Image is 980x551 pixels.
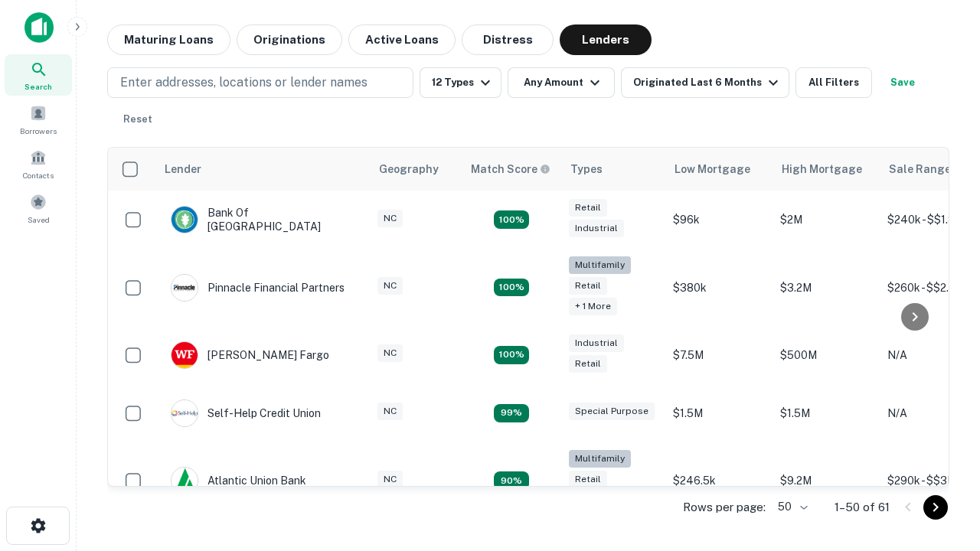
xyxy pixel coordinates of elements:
[621,67,789,98] button: Originated Last 6 Months
[462,148,561,191] th: Capitalize uses an advanced AI algorithm to match your search with the best lender. The match sco...
[171,275,198,301] img: picture
[569,334,624,352] div: Industrial
[377,471,403,488] div: NC
[665,191,773,249] td: $96k
[923,495,948,520] button: Go to next page
[171,468,198,494] img: picture
[5,143,72,184] a: Contacts
[494,210,529,229] div: Matching Properties: 15, hasApolloMatch: undefined
[675,160,750,178] div: Low Mortgage
[24,80,52,93] span: Search
[377,344,403,362] div: NC
[569,277,607,295] div: Retail
[5,187,72,229] a: Saved
[348,24,456,55] button: Active Loans
[683,498,766,517] p: Rows per page:
[773,191,880,249] td: $2M
[165,160,201,178] div: Lender
[560,24,652,55] button: Lenders
[155,148,370,191] th: Lender
[889,160,951,178] div: Sale Range
[462,24,554,55] button: Distress
[773,148,880,191] th: High Mortgage
[471,161,550,178] div: Capitalize uses an advanced AI algorithm to match your search with the best lender. The match sco...
[5,99,72,140] a: Borrowers
[903,380,980,453] iframe: Chat Widget
[237,24,342,55] button: Originations
[370,148,462,191] th: Geography
[569,199,607,217] div: Retail
[773,249,880,326] td: $3.2M
[835,498,890,517] p: 1–50 of 61
[113,104,162,135] button: Reset
[420,67,501,98] button: 12 Types
[569,355,607,373] div: Retail
[633,73,782,92] div: Originated Last 6 Months
[24,12,54,43] img: capitalize-icon.png
[665,148,773,191] th: Low Mortgage
[665,442,773,520] td: $246.5k
[377,403,403,420] div: NC
[494,346,529,364] div: Matching Properties: 14, hasApolloMatch: undefined
[171,341,329,369] div: [PERSON_NAME] Fargo
[569,450,631,468] div: Multifamily
[665,249,773,326] td: $380k
[171,207,198,233] img: picture
[782,160,862,178] div: High Mortgage
[773,442,880,520] td: $9.2M
[665,384,773,442] td: $1.5M
[561,148,665,191] th: Types
[494,404,529,422] div: Matching Properties: 11, hasApolloMatch: undefined
[377,210,403,227] div: NC
[107,24,230,55] button: Maturing Loans
[171,467,306,494] div: Atlantic Union Bank
[494,279,529,297] div: Matching Properties: 20, hasApolloMatch: undefined
[171,206,354,233] div: Bank Of [GEOGRAPHIC_DATA]
[171,399,321,427] div: Self-help Credit Union
[171,274,345,302] div: Pinnacle Financial Partners
[772,496,810,518] div: 50
[20,125,57,137] span: Borrowers
[878,67,927,98] button: Save your search to get updates of matches that match your search criteria.
[107,67,413,98] button: Enter addresses, locations or lender names
[569,220,624,237] div: Industrial
[665,326,773,384] td: $7.5M
[569,471,607,488] div: Retail
[569,403,655,420] div: Special Purpose
[569,298,617,315] div: + 1 more
[570,160,603,178] div: Types
[171,400,198,426] img: picture
[773,384,880,442] td: $1.5M
[120,73,367,92] p: Enter addresses, locations or lender names
[569,256,631,274] div: Multifamily
[23,169,54,181] span: Contacts
[28,214,50,226] span: Saved
[171,342,198,368] img: picture
[508,67,615,98] button: Any Amount
[795,67,872,98] button: All Filters
[5,54,72,96] a: Search
[494,471,529,490] div: Matching Properties: 10, hasApolloMatch: undefined
[379,160,439,178] div: Geography
[377,277,403,295] div: NC
[773,326,880,384] td: $500M
[471,161,547,178] h6: Match Score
